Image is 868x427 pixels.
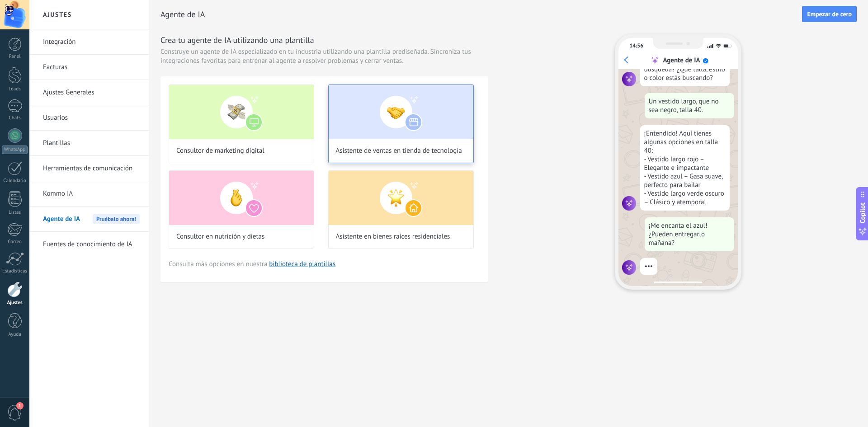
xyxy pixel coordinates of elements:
h2: Agente de IA [160,5,802,23]
span: Consulta más opciones en nuestra [169,260,335,268]
li: Usuarios [29,105,149,131]
a: Ajustes Generales [43,80,140,105]
a: Fuentes de conocimiento de IA [43,232,140,257]
span: Copilot [858,202,867,223]
li: Plantillas [29,131,149,156]
span: Consultor de marketing digital [176,146,264,155]
li: Herramientas de comunicación [29,156,149,181]
li: Ajustes Generales [29,80,149,105]
a: Integración [43,29,140,55]
div: Un vestido largo, que no sea negro, talla 40. [645,93,734,118]
a: Plantillas [43,131,140,156]
li: Fuentes de conocimiento de IA [29,232,149,257]
span: Agente de IA [43,206,80,232]
li: Integración [29,29,149,55]
li: Agente de IA [29,206,149,232]
a: Herramientas de comunicación [43,156,140,181]
div: ¡Entendido! Aquí tienes algunas opciones en talla 40: - Vestido largo rojo – Elegante e impactant... [640,125,730,211]
li: Facturas [29,55,149,80]
span: Asistente de ventas en tienda de tecnología [336,146,462,155]
img: Asistente en bienes raíces residenciales [329,171,473,225]
img: Consultor de marketing digital [169,85,314,139]
span: Asistente en bienes raíces residenciales [336,232,450,241]
span: Pruébalo ahora! [93,214,140,224]
span: Construye un agente de IA especializado en tu industria utilizando una plantilla prediseñada. Sin... [160,47,488,66]
div: Estadísticas [2,268,28,274]
div: Ajustes [2,300,28,306]
img: agent icon [622,72,637,86]
div: Agente de IA [663,56,700,65]
img: agent icon [622,196,637,211]
span: Empezar de cero [807,11,852,17]
div: WhatsApp [2,145,28,154]
div: ¡Me encanta el azul! ¿Pueden entregarlo mañana? [645,217,734,251]
div: Chats [2,115,28,121]
div: Leads [2,86,28,92]
img: Consultor en nutrición y dietas [169,171,314,225]
h3: Crea tu agente de IA utilizando una plantilla [160,34,488,46]
div: Ayuda [2,332,28,338]
div: Panel [2,54,28,60]
img: agent icon [622,260,637,275]
a: Facturas [43,55,140,80]
div: Correo [2,239,28,245]
a: Kommo IA [43,181,140,206]
a: biblioteca de plantillas [269,260,335,268]
div: Listas [2,210,28,216]
div: 14:56 [630,42,643,49]
span: Consultor en nutrición y dietas [176,232,264,241]
span: 1 [16,402,24,409]
a: Agente de IAPruébalo ahora! [43,206,140,232]
div: Calendario [2,178,28,184]
li: Kommo IA [29,181,149,206]
button: Empezar de cero [802,6,857,22]
a: Usuarios [43,105,140,131]
img: Asistente de ventas en tienda de tecnología [329,85,473,139]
